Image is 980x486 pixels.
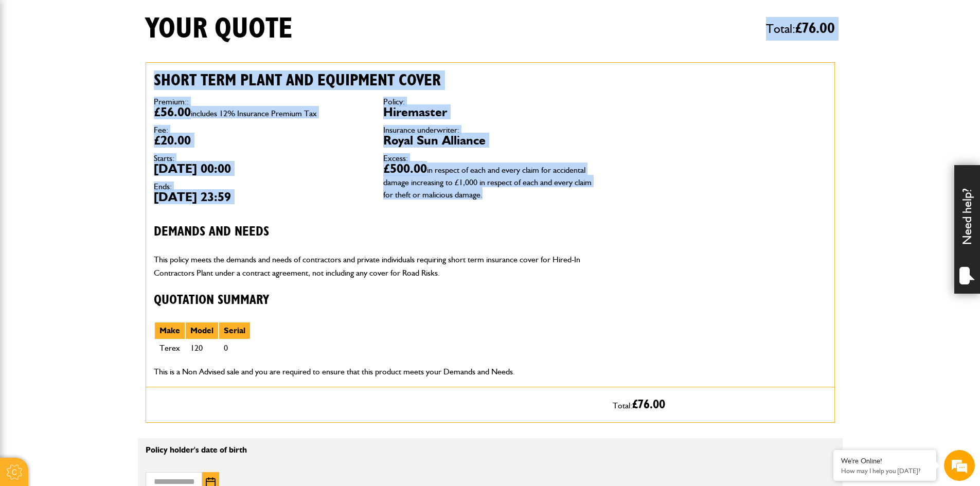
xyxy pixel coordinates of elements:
dd: [DATE] 00:00 [154,163,368,175]
input: Enter your email address [13,125,188,148]
td: 0 [219,339,251,357]
div: Minimize live chat window [169,5,193,30]
div: Chat with us now [54,58,173,71]
textarea: Type your message and hit 'Enter' [13,186,188,308]
dt: Policy: [383,98,597,106]
em: Start Chat [140,317,187,331]
dt: Premium:: [154,98,368,106]
h3: Quotation Summary [154,293,597,309]
img: d_20077148190_company_1631870298795_20077148190 [17,57,43,71]
dd: Hiremaster [383,106,597,118]
dt: Fee: [154,126,368,134]
span: 76.00 [638,399,665,411]
input: Enter your phone number [13,156,188,178]
span: 76.00 [802,21,835,36]
dd: Royal Sun Alliance [383,134,597,147]
dd: £500.00 [383,163,597,200]
div: Need help? [954,165,980,294]
th: Model [185,322,219,339]
th: Serial [219,322,251,339]
dt: Ends: [154,183,368,191]
p: Total: [613,395,827,415]
span: Total: [766,17,835,41]
dt: Excess: [383,154,597,163]
th: Make [154,322,185,339]
p: This policy meets the demands and needs of contractors and private individuals requiring short te... [154,253,597,279]
div: We're Online! [841,457,929,465]
span: in respect of each and every claim for accidental damage increasing to £1,000 in respect of each ... [383,165,592,200]
p: Policy holder's date of birth [146,446,835,454]
td: Terex [154,339,185,357]
input: Enter your last name [13,95,188,118]
p: How may I help you today? [841,467,929,475]
span: includes 12% Insurance Premium Tax [191,109,317,118]
h2: Short term plant and equipment cover [154,70,597,90]
span: £ [632,399,665,411]
td: 120 [185,339,219,357]
h1: Your quote [146,12,293,46]
dd: £56.00 [154,106,368,118]
dt: Insurance underwriter: [383,126,597,134]
h3: Demands and needs [154,224,597,240]
dt: Starts: [154,154,368,163]
p: This is a Non Advised sale and you are required to ensure that this product meets your Demands an... [154,365,597,379]
dd: [DATE] 23:59 [154,191,368,203]
span: £ [795,21,835,36]
dd: £20.00 [154,134,368,147]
